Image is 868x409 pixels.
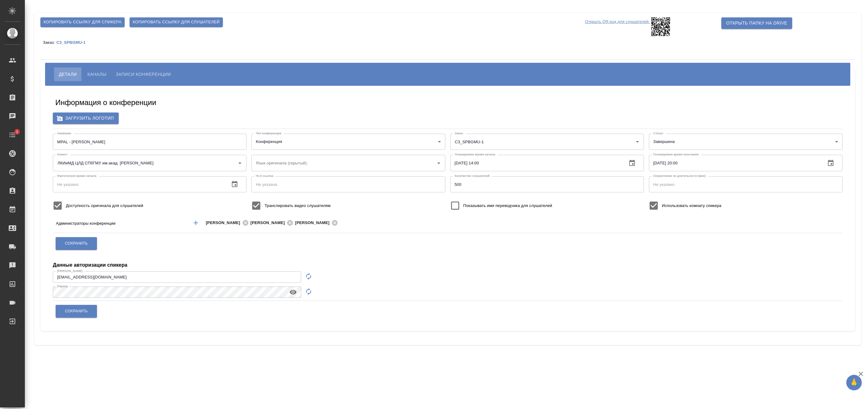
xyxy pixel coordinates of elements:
[236,159,244,168] button: Open
[585,17,650,36] p: Открыть QR-код для слушателей:
[846,375,862,390] button: 🙏
[58,114,114,122] span: Загрузить логотип
[264,203,330,209] span: Транслировать видео слушателям
[53,271,301,283] input: Не указано
[450,155,622,171] input: Не указано
[44,19,122,26] span: Копировать ссылку для спикера
[53,176,225,192] input: Не указано
[771,222,772,223] button: Open
[59,71,77,78] span: Детали
[12,129,22,135] span: 1
[56,40,90,45] a: C3_SPBGMU-1
[450,176,644,192] input: Не указано
[849,376,859,389] span: 🙏
[726,19,787,27] span: Открыть папку на Drive
[53,134,246,150] input: Не указан
[66,203,143,209] span: Доступность оригинала для слушателей
[40,17,125,27] button: Копировать ссылку для спикера
[56,305,97,318] button: Сохранить
[721,17,792,29] button: Открыть папку на Drive
[295,219,340,227] div: [PERSON_NAME]
[53,113,119,124] label: Загрузить логотип
[206,220,244,226] span: [PERSON_NAME]
[251,134,445,150] div: Конференция
[116,71,171,78] span: Записи конференции
[649,155,821,171] input: Не указано
[56,220,186,227] p: Администраторы конференции
[662,203,721,209] span: Использовать комнату спикера
[250,219,295,227] div: [PERSON_NAME]
[65,241,88,246] span: Сохранить
[251,176,445,192] input: Не указана
[434,159,443,168] button: Open
[206,219,250,227] div: [PERSON_NAME]
[65,309,88,314] span: Сохранить
[463,203,552,209] span: Показывать имя переводчика для слушателей
[53,261,127,269] h4: Данные авторизации спикера
[43,40,56,45] p: Заказ:
[55,98,156,108] h5: Информация о конференции
[188,215,203,230] button: Добавить менеджера
[250,220,289,226] span: [PERSON_NAME]
[56,237,97,250] button: Сохранить
[130,17,223,27] button: Копировать ссылку для слушателей
[87,71,106,78] span: Каналы
[633,137,642,146] button: Open
[133,19,220,26] span: Копировать ссылку для слушателей
[2,127,23,143] a: 1
[649,134,843,150] div: Завершена
[295,220,333,226] span: [PERSON_NAME]
[649,176,843,192] input: Не указано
